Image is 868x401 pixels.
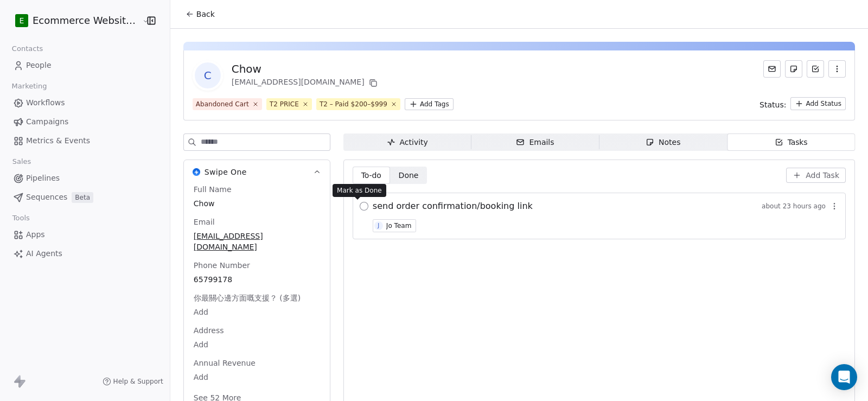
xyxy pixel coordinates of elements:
[72,192,93,203] span: Beta
[8,154,36,170] span: Sales
[9,113,161,131] a: Campaigns
[192,260,252,271] span: Phone Number
[194,231,320,252] span: [EMAIL_ADDRESS][DOMAIN_NAME]
[194,198,320,209] span: Chow
[26,60,52,71] span: People
[26,116,68,128] span: Campaigns
[9,56,161,74] a: People
[790,97,846,110] button: Add Status
[270,99,299,109] div: T2 PRICE
[194,339,320,350] span: Add
[646,137,680,148] div: Notes
[399,170,419,181] span: Done
[806,170,839,181] span: Add Task
[8,210,34,226] span: Tools
[516,137,554,148] div: Emails
[194,372,320,383] span: Add
[762,202,826,211] span: about 23 hours ago
[232,61,380,77] div: Chow
[194,274,320,285] span: 65799178
[33,14,139,28] span: Ecommerce Website Builder
[9,188,161,206] a: SequencesBeta
[196,99,249,109] div: Abandoned Cart
[9,132,161,150] a: Metrics & Events
[20,15,24,26] span: E
[184,160,330,184] button: Swipe OneSwipe One
[26,229,45,240] span: Apps
[786,168,846,183] button: Add Task
[26,248,62,259] span: AI Agents
[103,377,163,386] a: Help & Support
[9,169,161,187] a: Pipelines
[193,168,200,176] img: Swipe One
[26,135,90,147] span: Metrics & Events
[7,41,48,57] span: Contacts
[232,77,380,90] div: [EMAIL_ADDRESS][DOMAIN_NAME]
[192,184,234,195] span: Full Name
[373,200,533,213] span: send order confirmation/booking link
[9,245,161,263] a: AI Agents
[192,325,226,336] span: Address
[179,4,221,24] button: Back
[386,222,412,230] div: Jo Team
[378,221,379,230] div: J
[205,167,247,177] span: Swipe One
[192,358,258,368] span: Annual Revenue
[195,62,221,88] span: C
[7,78,52,94] span: Marketing
[831,364,857,390] div: Open Intercom Messenger
[196,9,215,20] span: Back
[26,192,67,203] span: Sequences
[405,98,454,110] button: Add Tags
[113,377,163,386] span: Help & Support
[759,99,786,110] span: Status:
[26,97,65,109] span: Workflows
[9,226,161,244] a: Apps
[320,99,387,109] div: T2 – Paid $200–$999
[337,186,382,195] p: Mark as Done
[387,137,428,148] div: Activity
[13,11,135,30] button: EEcommerce Website Builder
[194,307,320,317] span: Add
[26,173,60,184] span: Pipelines
[9,94,161,112] a: Workflows
[192,217,217,227] span: Email
[192,292,303,303] span: 你最關心邊方面嘅支援？ (多選)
